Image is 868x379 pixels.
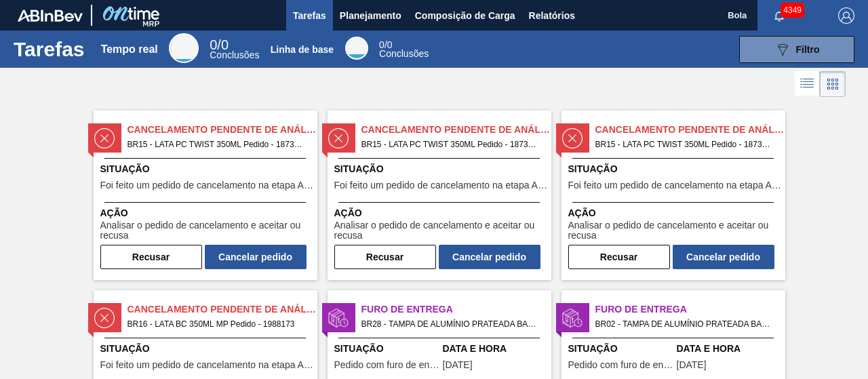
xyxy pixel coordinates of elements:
span: Cancelamento Pendente de Análise [127,123,317,137]
font: 0 [387,39,393,50]
font: Ação [568,207,596,218]
span: Data e Hora [677,342,782,356]
font: Cancelamento Pendente de Análise [127,304,322,315]
span: BR28 - TAMPA DE ALUMÍNIO PRATEADA BALL CDL Pedido - 1988829 [361,317,540,332]
span: Foi feito um pedido de cancelamento na etapa Aguardando Faturamento [334,180,548,191]
font: [DATE] [677,359,707,370]
font: Analisar o pedido de cancelamento e aceitar ou recusa [568,220,769,241]
font: Analisar o pedido de cancelamento e aceitar ou recusa [100,220,301,241]
font: Cancelamento Pendente de Análise [595,124,790,135]
img: status [94,308,115,328]
font: Data e Hora [443,343,507,354]
span: BR15 - LATA PC TWIST 350ML Pedido - 1873065 [361,137,540,152]
font: Furo de Entrega [361,304,453,315]
div: Visão em Lista [795,71,820,97]
span: Cancelamento Pendente de Análise [127,302,317,317]
span: Situação [568,162,782,176]
font: Analisar o pedido de cancelamento e aceitar ou recusa [334,220,535,241]
div: Linha de base [379,41,429,58]
font: Ação [334,207,362,218]
img: status [94,128,115,148]
img: TNhmsLtSVTkK8tSr43FrP2fwEKptu5GPRR3wAAAABJRU5ErkJggg== [18,9,83,22]
font: Tarefas [293,10,326,21]
span: BR15 - LATA PC TWIST 350ML Pedido - 1873064 [595,137,774,152]
button: Filtro [739,36,854,63]
font: / [384,39,387,50]
img: status [328,128,349,148]
font: Situação [334,163,384,174]
font: Cancelar pedido [218,252,292,262]
span: Situação [100,342,314,356]
span: Furo de Entrega [361,302,551,317]
div: Completar tarefa: 29727762 [100,242,307,269]
button: Cancelar pedido [205,245,307,269]
span: Foi feito um pedido de cancelamento na etapa Aguardando Faturamento [100,180,314,191]
font: Situação [568,343,618,354]
span: BR16 - LATA BC 350ML MP Pedido - 1988173 [127,317,307,332]
span: Furo de Entrega [595,302,785,317]
font: Filtro [796,44,820,55]
font: BR16 - LATA BC 350ML MP Pedido - 1988173 [127,319,295,329]
font: Cancelar pedido [452,252,526,262]
font: Furo de Entrega [595,304,687,315]
div: Completar tarefa: 29727783 [568,242,774,269]
font: [DATE] [443,359,473,370]
font: Situação [568,163,618,174]
span: Situação [568,342,673,356]
font: Conclusões [210,49,259,60]
font: Data e Hora [677,343,741,354]
font: BR15 - LATA PC TWIST 350ML Pedido - 1873066 [127,140,308,149]
div: Tempo real [210,39,259,60]
span: 13/08/2025, [443,360,473,370]
div: Completar tarefa: 29727763 [334,242,540,269]
font: BR28 - TAMPA DE ALUMÍNIO PRATEADA BALL CDL Pedido - 1988829 [361,319,622,329]
button: Cancelar pedido [673,245,774,269]
span: Cancelamento Pendente de Análise [595,123,785,137]
font: Cancelar pedido [686,252,760,262]
font: Linha de base [271,44,334,55]
font: Bola [728,10,747,20]
span: Situação [100,162,314,176]
button: Recusar [568,245,670,269]
font: Foi feito um pedido de cancelamento na etapa Aguardando Faturamento [100,180,406,191]
span: Cancelamento Pendente de Análise [361,123,551,137]
font: Tarefas [14,38,85,60]
font: Recusar [132,252,170,262]
button: Recusar [100,245,202,269]
font: Planejamento [340,10,401,21]
font: BR15 - LATA PC TWIST 350ML Pedido - 1873065 [361,140,542,149]
span: BR15 - LATA PC TWIST 350ML Pedido - 1873066 [127,137,307,152]
div: Linha de base [345,37,368,60]
font: BR02 - TAMPA DE ALUMÍNIO PRATEADA BALL CDL Pedido - 1926375 [595,319,856,329]
span: Data e Hora [443,342,548,356]
font: Recusar [366,252,403,262]
font: 0 [379,39,384,50]
font: Pedido com furo de entrega [334,359,452,370]
span: BR02 - TAMPA DE ALUMÍNIO PRATEADA BALL CDL Pedido - 1926375 [595,317,774,332]
span: Pedido com furo de entrega [334,360,439,370]
font: Cancelamento Pendente de Análise [127,124,322,135]
font: Situação [100,163,150,174]
font: Tempo real [101,43,158,55]
span: 12/08/2025, [677,360,707,370]
img: status [562,308,583,328]
font: BR15 - LATA PC TWIST 350ML Pedido - 1873064 [595,140,776,149]
font: Cancelamento Pendente de Análise [361,124,556,135]
font: Recusar [600,252,637,262]
font: Foi feito um pedido de cancelamento na etapa Aguardando Faturamento [100,359,406,370]
font: Relatórios [529,10,575,21]
font: 0 [221,37,229,52]
font: Situação [100,343,150,354]
img: status [562,128,583,148]
span: Situação [334,162,548,176]
img: status [328,308,349,328]
font: 4349 [783,5,802,15]
button: Notificações [757,6,801,25]
button: Cancelar pedido [439,245,540,269]
span: Foi feito um pedido de cancelamento na etapa Aguardando Faturamento [568,180,782,191]
font: Pedido com furo de entrega [568,359,686,370]
font: Conclusões [379,48,429,59]
font: Situação [334,343,384,354]
div: Visão em Cards [820,71,846,97]
div: Tempo real [169,33,199,63]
